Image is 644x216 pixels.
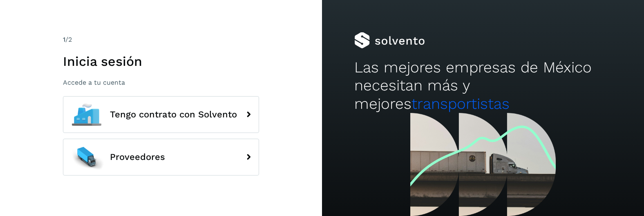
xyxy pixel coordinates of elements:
[63,54,259,69] h1: Inicia sesión
[110,152,165,162] span: Proveedores
[63,96,259,133] button: Tengo contrato con Solvento
[411,95,510,112] span: transportistas
[63,35,259,45] div: /2
[63,139,259,175] button: Proveedores
[354,59,612,113] h2: Las mejores empresas de México necesitan más y mejores
[110,110,237,119] span: Tengo contrato con Solvento
[63,79,259,86] p: Accede a tu cuenta
[63,36,65,43] span: 1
